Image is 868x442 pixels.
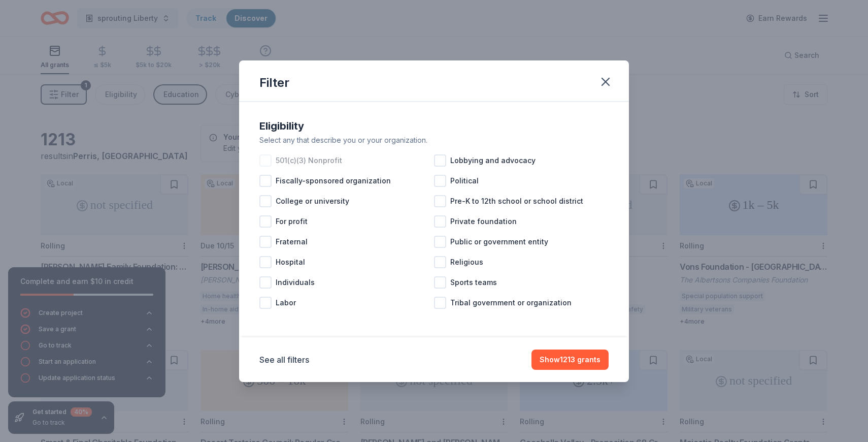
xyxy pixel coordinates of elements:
[276,276,315,289] span: Individuals
[259,118,609,134] div: Eligibility
[450,175,479,187] span: Political
[259,134,609,146] div: Select any that describe you or your organization.
[276,175,391,187] span: Fiscally-sponsored organization
[450,215,517,228] span: Private foundation
[450,236,548,248] span: Public or government entity
[276,297,296,309] span: Labor
[450,154,536,167] span: Lobbying and advocacy
[531,350,609,370] button: Show1213 grants
[276,236,308,248] span: Fraternal
[276,195,349,207] span: College or university
[450,256,483,268] span: Religious
[276,256,305,268] span: Hospital
[276,154,342,167] span: 501(c)(3) Nonprofit
[450,195,583,207] span: Pre-K to 12th school or school district
[259,75,289,91] div: Filter
[259,354,309,366] button: See all filters
[450,297,572,309] span: Tribal government or organization
[276,215,308,228] span: For profit
[450,276,497,289] span: Sports teams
